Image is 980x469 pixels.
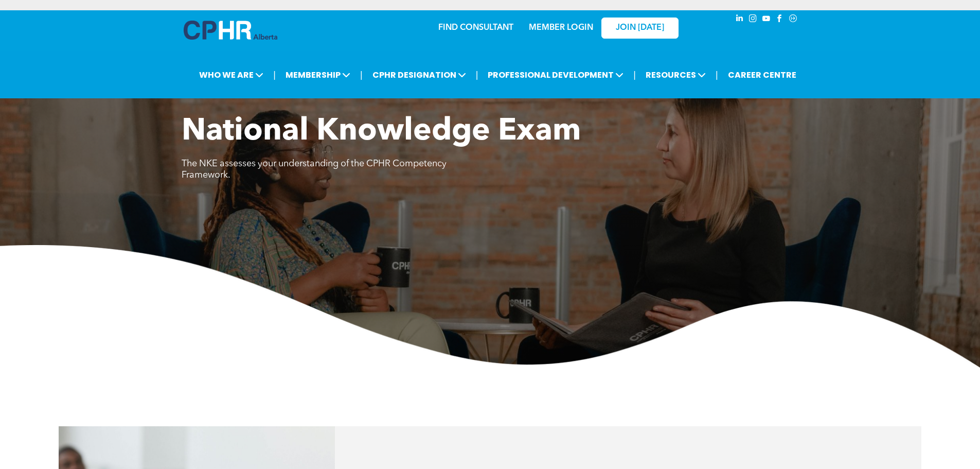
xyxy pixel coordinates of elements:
[734,13,745,27] a: linkedin
[725,65,799,84] a: CAREER CENTRE
[485,65,627,84] span: PROFESSIONAL DEVELOPMENT
[761,13,772,27] a: youtube
[616,23,664,33] span: JOIN [DATE]
[282,65,353,84] span: MEMBERSHIP
[747,13,759,27] a: instagram
[476,64,478,85] li: |
[438,24,513,32] a: FIND CONSULTANT
[529,24,593,32] a: MEMBER LOGIN
[643,65,709,84] span: RESOURCES
[184,21,277,40] img: A blue and white logo for cp alberta
[182,116,581,147] span: National Knowledge Exam
[196,65,266,84] span: WHO WE ARE
[774,13,786,27] a: facebook
[788,13,799,27] a: Social network
[182,159,447,180] span: The NKE assesses your understanding of the CPHR Competency Framework.
[360,64,363,85] li: |
[633,64,636,85] li: |
[601,18,679,39] a: JOIN [DATE]
[716,64,718,85] li: |
[369,65,469,84] span: CPHR DESIGNATION
[273,64,276,85] li: |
